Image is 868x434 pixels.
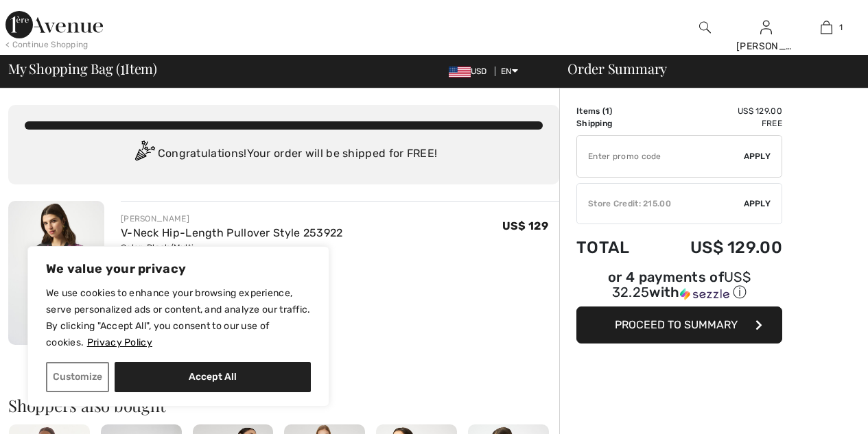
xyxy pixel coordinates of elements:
div: [PERSON_NAME] [736,39,796,53]
img: US Dollar [449,67,471,77]
td: Items ( ) [576,105,652,117]
td: Free [652,117,782,130]
div: [PERSON_NAME] [121,213,343,225]
a: 1 [797,19,856,36]
button: Proceed to Summary [576,306,782,343]
span: 1 [120,58,125,76]
input: Promo code [577,136,744,177]
div: Store Credit: 215.00 [577,197,744,210]
td: US$ 129.00 [652,224,782,271]
div: Congratulations! Your order will be shipped for FREE! [25,141,543,168]
button: Accept All [115,362,311,392]
div: Color: Black/Multi Size: XL [121,241,343,266]
a: Privacy Policy [86,336,153,349]
a: Sign In [760,21,772,34]
img: search the website [699,19,711,36]
h2: Shoppers also bought [8,397,559,413]
span: 1 [605,106,609,116]
div: < Continue Shopping [5,38,89,51]
img: 1ère Avenue [5,11,103,38]
img: V-Neck Hip-Length Pullover Style 253922 [8,201,104,345]
p: We use cookies to enhance your browsing experience, serve personalized ads or content, and analyz... [46,285,311,351]
td: US$ 129.00 [652,105,782,117]
button: Customize [46,362,109,392]
span: Apply [744,197,771,210]
span: 1 [839,21,843,34]
img: Sezzle [680,288,729,300]
span: USD [449,67,493,76]
span: My Shopping Bag ( Item) [8,62,157,75]
div: or 4 payments ofUS$ 32.25withSezzle Click to learn more about Sezzle [576,271,782,306]
img: Congratulation2.svg [130,141,158,168]
td: Shipping [576,117,652,130]
img: My Info [760,19,772,36]
span: EN [501,67,518,76]
img: My Bag [821,19,832,36]
span: US$ 32.25 [612,269,751,300]
a: V-Neck Hip-Length Pullover Style 253922 [121,226,343,239]
span: Proceed to Summary [615,318,738,331]
td: Total [576,224,652,271]
div: Order Summary [551,62,860,75]
span: Apply [744,150,771,162]
span: US$ 129 [502,219,548,232]
p: We value your privacy [46,261,311,277]
div: We value your privacy [27,246,329,407]
div: or 4 payments of with [576,271,782,302]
